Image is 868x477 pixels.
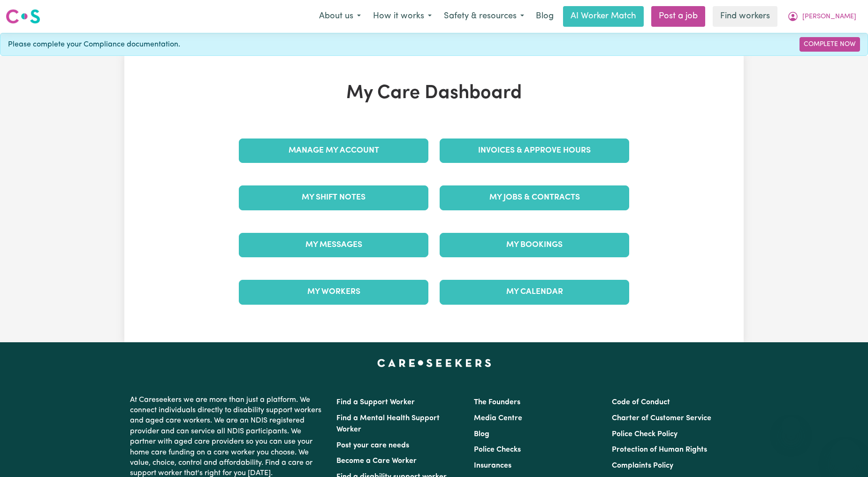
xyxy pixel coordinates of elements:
[612,431,678,438] a: Police Check Policy
[336,415,440,433] a: Find a Mental Health Support Worker
[6,6,40,27] a: Careseekers logo
[239,185,428,210] a: My Shift Notes
[474,446,521,454] a: Police Checks
[438,7,530,26] button: Safety & resources
[612,446,707,454] a: Protection of Human Rights
[474,431,489,438] a: Blog
[474,415,522,422] a: Media Centre
[799,37,860,52] a: Complete Now
[612,415,711,422] a: Charter of Customer Service
[239,138,428,163] a: Manage My Account
[377,359,491,367] a: Careseekers home page
[651,6,705,27] a: Post a job
[440,138,629,163] a: Invoices & Approve Hours
[440,280,629,304] a: My Calendar
[781,7,862,26] button: My Account
[336,442,409,449] a: Post your care needs
[233,82,635,105] h1: My Care Dashboard
[313,7,367,26] button: About us
[440,233,629,257] a: My Bookings
[830,439,860,469] iframe: Button to launch messaging window
[239,233,428,257] a: My Messages
[8,39,180,50] span: Please complete your Compliance documentation.
[713,6,777,27] a: Find workers
[802,12,856,22] span: [PERSON_NAME]
[474,399,520,406] a: The Founders
[563,6,644,27] a: AI Worker Match
[440,185,629,210] a: My Jobs & Contracts
[612,462,673,469] a: Complaints Policy
[782,417,800,436] iframe: Close message
[530,6,559,27] a: Blog
[336,399,415,406] a: Find a Support Worker
[336,457,417,465] a: Become a Care Worker
[474,462,511,469] a: Insurances
[367,7,438,26] button: How it works
[612,399,670,406] a: Code of Conduct
[239,280,428,304] a: My Workers
[6,8,40,25] img: Careseekers logo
